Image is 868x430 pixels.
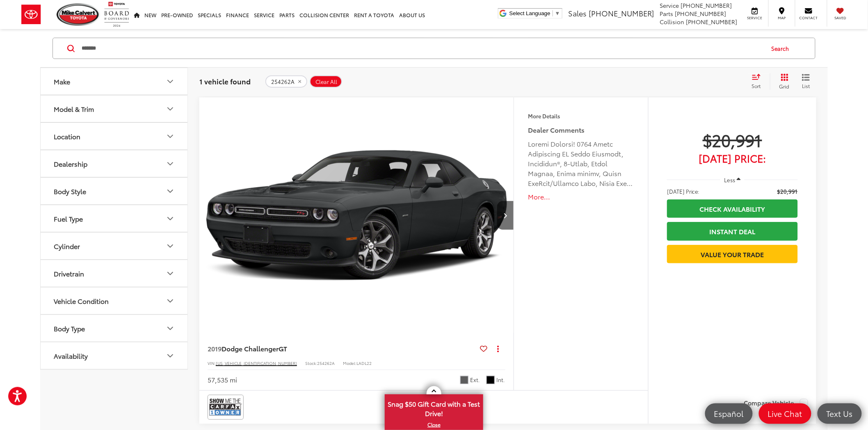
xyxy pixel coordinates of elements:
[748,73,770,90] button: Select sort value
[497,201,514,230] button: Next image
[54,187,86,195] div: Body Style
[54,242,80,250] div: Cylinder
[720,172,745,187] button: Less
[41,233,188,259] button: CylinderCylinder
[667,187,700,195] span: [DATE] Price:
[555,10,560,16] span: ▼
[686,18,738,26] span: [PHONE_NUMBER]
[165,351,175,361] div: Availability
[497,376,505,384] span: Int.
[667,245,798,263] a: Value Your Trade
[528,125,634,135] h5: Dealer Comments
[208,344,477,353] a: 2019Dodge ChallengerGT
[491,341,505,355] button: Actions
[54,352,88,360] div: Availability
[764,408,806,419] span: Live Chat
[216,360,297,366] span: [US_VEHICLE_IDENTIFICATION_NUMBER]
[208,360,216,366] span: VIN:
[705,403,753,424] a: Español
[509,10,550,16] span: Select Language
[660,1,679,9] span: Service
[770,73,796,90] button: Grid View
[660,9,674,18] span: Parts
[497,345,499,352] span: dropdown dots
[752,82,761,89] span: Sort
[764,38,801,59] button: Search
[54,297,109,305] div: Vehicle Condition
[667,199,798,218] a: Check Availability
[54,160,87,167] div: Dealership
[165,104,175,114] div: Model & Trim
[165,214,175,224] div: Fuel Type
[553,10,553,16] span: ​
[208,344,222,353] span: 2019
[41,205,188,232] button: Fuel TypeFuel Type
[487,376,495,384] span: Black
[777,187,798,195] span: $20,991
[509,10,560,16] a: Select Language​
[199,76,251,86] span: 1 vehicle found
[746,15,764,20] span: Service
[759,403,811,424] a: Live Chat
[279,344,287,353] span: GT
[199,97,514,333] a: 2019 Dodge Challenger GT2019 Dodge Challenger GT2019 Dodge Challenger GT2019 Dodge Challenger GT
[343,360,356,366] span: Model:
[796,73,816,90] button: List View
[779,83,790,90] span: Grid
[41,178,188,204] button: Body StyleBody Style
[271,79,295,85] span: 254262A
[41,95,188,122] button: Model & TrimModel & Trim
[773,15,791,20] span: Map
[222,344,279,353] span: Dodge Challenger
[310,75,342,88] button: Clear All
[165,296,175,306] div: Vehicle Condition
[386,395,482,420] span: Snag $50 Gift Card with a Test Drive!
[54,269,84,277] div: Drivetrain
[317,360,335,366] span: 254262A
[199,97,514,333] div: 2019 Dodge Challenger GT 0
[54,132,80,140] div: Location
[41,287,188,314] button: Vehicle ConditionVehicle Condition
[199,97,514,334] img: 2019 Dodge Challenger GT
[667,222,798,240] a: Instant Deal
[822,408,857,419] span: Text Us
[681,1,732,9] span: [PHONE_NUMBER]
[744,399,808,407] label: Compare Vehicle
[54,215,83,222] div: Fuel Type
[54,105,94,113] div: Model & Trim
[528,113,634,119] h4: More Details
[568,8,587,18] span: Sales
[802,82,810,89] span: List
[41,315,188,342] button: Body TypeBody Type
[165,269,175,278] div: Drivetrain
[57,3,100,26] img: Mike Calvert Toyota
[41,342,188,369] button: AvailabilityAvailability
[165,131,175,141] div: Location
[660,18,685,26] span: Collision
[41,150,188,177] button: DealershipDealership
[305,360,317,366] span: Stock:
[54,77,70,85] div: Make
[209,396,242,418] img: CarFax One Owner
[165,241,175,251] div: Cylinder
[528,192,634,201] button: More...
[667,154,798,162] span: [DATE] Price:
[710,408,748,419] span: Español
[675,9,726,18] span: [PHONE_NUMBER]
[667,129,798,150] span: $20,991
[315,79,337,85] span: Clear All
[165,186,175,196] div: Body Style
[165,77,175,86] div: Make
[471,376,480,384] span: Ext.
[460,376,468,384] span: Destroyer Gray Clearcoat
[831,15,850,20] span: Saved
[589,8,654,18] span: [PHONE_NUMBER]
[41,260,188,287] button: DrivetrainDrivetrain
[54,324,85,332] div: Body Type
[208,375,237,385] div: 57,535 mi
[356,360,372,366] span: LADL22
[165,324,175,333] div: Body Type
[724,176,736,183] span: Less
[265,75,307,88] button: remove 254262A
[81,38,764,58] form: Search by Make, Model, or Keyword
